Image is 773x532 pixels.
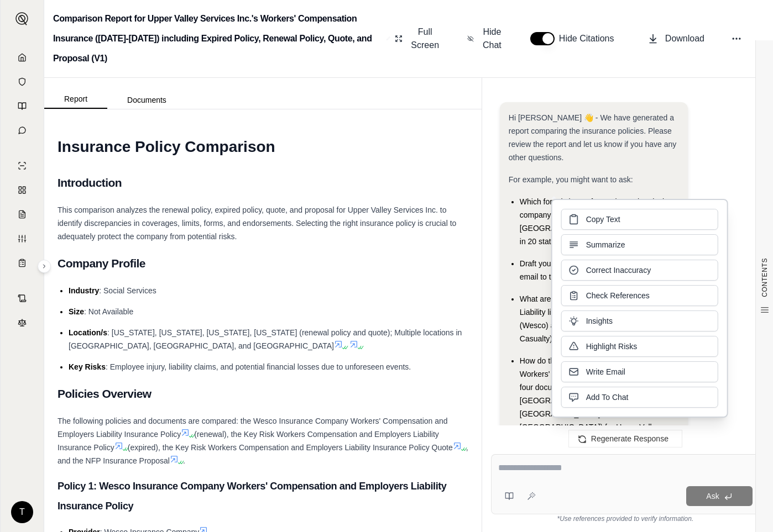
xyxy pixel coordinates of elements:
[183,456,185,465] span: .
[520,197,675,246] span: Which form is better for a private chemicals company with an HQ in [GEOGRAPHIC_DATA] and 5000 emp...
[7,95,37,117] a: Prompt Library
[7,287,37,309] a: Contract Analysis
[586,265,651,276] span: Correct Inaccuracy
[568,430,682,447] button: Regenerate Response
[509,175,633,184] span: For example, you might want to ask:
[760,258,769,297] span: CONTENTS
[99,286,156,295] span: : Social Services
[69,328,462,350] span: : [US_STATE], [US_STATE], [US_STATE], [US_STATE] (renewal policy and quote); Multiple locations i...
[69,286,99,295] span: Industry
[586,239,625,250] span: Summarize
[58,476,468,517] h3: Policy 1: Wesco Insurance Company Workers' Compensation and Employers Liability Insurance Policy
[586,341,638,352] span: Highlight Risks
[509,113,677,162] span: Hi [PERSON_NAME] 👋 - We have generated a report comparing the insurance policies. Please review t...
[7,252,37,274] a: Coverage Table
[106,362,411,371] span: : Employee injury, liability claims, and potential financial losses due to unforeseen events.
[561,234,718,255] button: Summarize
[7,228,37,250] a: Custom Report
[7,179,37,201] a: Policy Comparisons
[107,91,186,109] button: Documents
[58,430,439,452] span: (renewal), the Key Risk Workers Compensation and Employers Liability Insurance Policy
[58,252,468,275] h2: Company Profile
[520,356,672,445] span: How do the estimated annual premiums for Workers' Compensation compare across all four documents ...
[520,259,663,281] span: Draft your recommendation into a concise email to the prospective customer
[390,21,445,56] button: Full Screen
[520,294,665,343] span: What are the key differences in Employers Liability limits between the expired policy (Wesco) and...
[53,9,382,69] h2: Comparison Report for Upper Valley Services Inc.'s Workers' Compensation Insurance ([DATE]-[DATE]...
[128,443,453,452] span: (expired), the Key Risk Workers Compensation and Employers Liability Insurance Policy Quote
[686,486,753,506] button: Ask
[69,328,107,337] span: Location/s
[58,206,456,241] span: This comparison analyzes the renewal policy, expired policy, quote, and proposal for Upper Valley...
[7,155,37,177] a: Single Policy
[7,46,37,69] a: Home
[11,8,33,30] button: Expand sidebar
[591,434,668,443] span: Regenerate Response
[463,21,508,56] button: Hide Chat
[561,336,718,357] button: Highlight Risks
[7,312,37,334] a: Legal Search Engine
[561,361,718,382] button: Write Email
[44,90,107,109] button: Report
[69,362,106,371] span: Key Risks
[706,492,719,501] span: Ask
[586,315,613,326] span: Insights
[559,32,621,45] span: Hide Citations
[58,417,448,439] span: The following policies and documents are compared: the Wesco Insurance Company Workers' Compensat...
[15,12,29,25] img: Expand sidebar
[586,366,625,377] span: Write Email
[561,209,718,230] button: Copy Text
[643,28,709,50] button: Download
[561,310,718,331] button: Insights
[491,514,760,523] div: *Use references provided to verify information.
[38,260,51,273] button: Expand sidebar
[561,260,718,281] button: Correct Inaccuracy
[480,25,504,52] span: Hide Chat
[586,290,650,301] span: Check References
[561,285,718,306] button: Check References
[7,71,37,93] a: Documents Vault
[586,214,620,225] span: Copy Text
[409,25,441,52] span: Full Screen
[58,382,468,405] h2: Policies Overview
[7,119,37,141] a: Chat
[665,32,704,45] span: Download
[586,392,629,403] span: Add To Chat
[561,387,718,408] button: Add To Chat
[7,203,37,225] a: Claim Coverage
[11,501,33,523] div: T
[58,131,468,162] h1: Insurance Policy Comparison
[69,307,84,316] span: Size
[58,171,468,194] h2: Introduction
[84,307,133,316] span: : Not Available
